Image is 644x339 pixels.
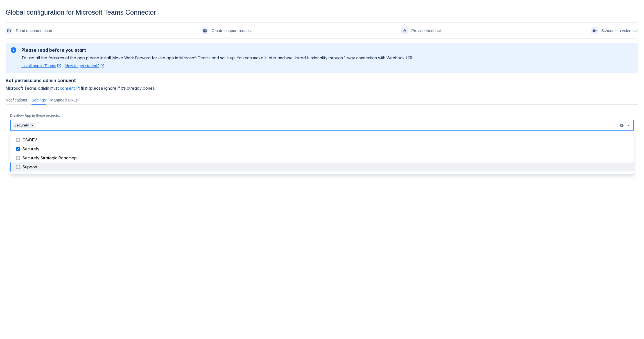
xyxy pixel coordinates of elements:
[6,97,27,103] span: Notifications
[22,164,631,170] div: Support
[212,26,252,35] span: Create support request
[592,28,597,33] span: videoCall
[203,28,207,33] span: support
[60,86,80,91] a: consent
[30,123,35,128] div: Remove Securely
[22,137,631,143] div: CS/DEV
[411,26,442,35] span: Provide feedback
[625,122,632,129] span: open
[13,123,30,128] div: Securely
[401,26,442,35] a: Provide feedback
[601,26,638,35] span: Schedule a video call
[620,123,624,128] button: clear
[65,63,104,69] a: How to get started?
[22,146,631,152] div: Securely
[202,26,252,35] a: Create support request
[16,26,52,35] span: Read documentation
[6,26,52,35] a: Read documentation
[591,26,638,35] a: Schedule a video call
[7,28,11,33] span: documentation
[21,63,61,69] a: Install app in Teams
[31,97,46,103] span: Settings
[50,97,78,103] span: Managed URLs
[402,28,407,33] span: feedback
[10,114,634,117] p: Disallow App in these projects:
[30,123,35,128] span: Clear
[6,85,638,91] span: Microsoft Teams admin must first (please ignore if it’s already done).
[6,78,638,83] h4: Bot permissions admin consent
[6,8,638,16] div: Global configuration for Microsoft Teams Connector
[22,155,631,161] div: Securely Strategic Roadmap
[21,47,414,53] h2: Please read before you start
[21,55,414,61] p: To use all the features of the app please install Move Work Forward for Jira app in Microsoft Tea...
[10,47,17,53] span: information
